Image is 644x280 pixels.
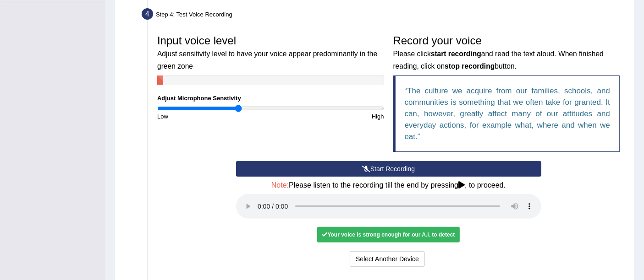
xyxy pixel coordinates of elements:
div: Your voice is strong enough for our A.I. to detect [317,227,459,242]
span: Note: [271,181,289,189]
div: High [270,112,388,121]
div: Low [153,112,270,121]
small: Adjust sensitivity level to have your voice appear predominantly in the green zone [157,50,377,70]
h3: Record your voice [393,35,620,71]
small: Please click and read the text aloud. When finished reading, click on button. [393,50,604,70]
q: The culture we acquire from our families, schools, and communities is something that we often tak... [405,86,611,141]
b: stop recording [445,62,495,70]
b: start recording [431,50,481,58]
button: Select Another Device [350,251,425,267]
h3: Input voice level [157,35,384,71]
button: Start Recording [236,161,541,177]
label: Adjust Microphone Senstivity [157,94,241,102]
div: Step 4: Test Voice Recording [138,5,630,26]
h4: Please listen to the recording till the end by pressing , to proceed. [236,181,541,189]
